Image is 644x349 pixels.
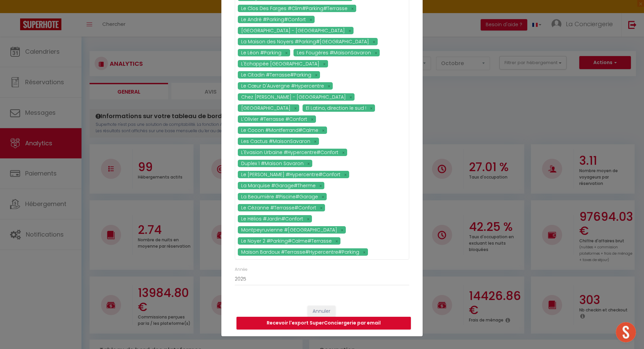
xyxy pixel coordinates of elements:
[241,215,303,222] span: Le Hélios #Jardin#Confort
[241,160,304,167] span: Duplex 1 #Maison Savaron
[241,149,338,156] span: L'Evasion Urbaine #Hypercentre#Confort
[241,105,290,111] span: [GEOGRAPHIC_DATA]
[241,71,311,78] span: Le Citadin #Terrasse#Parking
[241,127,318,134] span: Le Cocon #Montferrand#Calme
[241,171,340,178] span: Le [PERSON_NAME] #Hypercentre#Confort
[241,204,316,211] span: Le Cézanne #Terrasse#Confort
[241,238,332,244] span: Le Noyer 2 #Parking#Calme#Terrasse
[241,5,347,12] span: Le Clos Des Farges #Clim#Parking#Terrasse
[297,49,371,56] span: Les Fougères #MaisonSavaron
[241,227,337,233] span: Montpeyruvienne #[GEOGRAPHIC_DATA]
[241,38,369,45] span: La Maison des Noyers #Parking#[GEOGRAPHIC_DATA]
[241,27,345,34] span: [GEOGRAPHIC_DATA] - [GEOGRAPHIC_DATA]
[241,138,310,145] span: Les Cactus #MaisonSavaron
[241,16,306,23] span: Le André #Parking#Confort
[241,94,346,100] span: Chez [PERSON_NAME] - [GEOGRAPHIC_DATA]
[241,116,307,122] span: L'Olivier #Terrasse #Confort
[241,249,359,255] span: Maison Bardoux #Terrasse#Hypercentre#Parking
[241,83,324,89] span: Le Cœur D'Auvergne #Hypercentre
[306,105,366,111] span: El Latino, direction le sud !
[241,193,318,200] span: La Beaumière #Piscine#Garage
[241,49,281,56] span: Le Léon #Parking
[241,60,319,67] span: L'Echappée [GEOGRAPHIC_DATA]
[616,322,636,342] div: Ouvrir le chat
[241,182,316,189] span: La Marquise #Garage#Therme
